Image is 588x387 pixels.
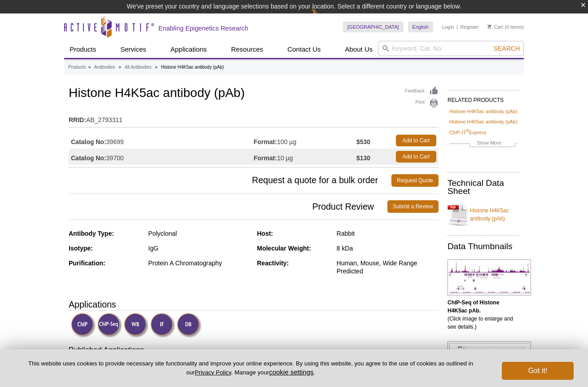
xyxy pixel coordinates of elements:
li: » [118,65,121,70]
a: Privacy Policy [195,369,231,376]
button: Search [491,44,522,53]
a: Login [442,24,454,30]
img: Histone H4K5ac antibody (pAb) tested by ChIP-Seq. [448,259,531,295]
h2: Technical Data Sheet [448,179,519,195]
a: Products [64,41,101,58]
img: ChIP Validated [71,313,96,338]
b: ChIP-Seq of Histone H4K5ac pAb. [448,299,499,314]
h3: Published Applications [69,345,439,357]
a: Feedback [405,86,439,96]
a: Histone H4K5ac antibody (pAb) [448,201,519,228]
a: Contact Us [282,41,326,58]
img: Immunofluorescence Validated [150,313,175,338]
a: Cart [487,24,503,30]
span: Search [494,45,520,52]
a: Histone H4K5ac antibody (pAb) [449,118,517,126]
a: ChIP-IT®Express [449,128,487,136]
a: About Us [340,41,378,58]
div: Rabbit [337,229,439,237]
li: | [456,22,458,32]
strong: Purification: [69,259,105,267]
h1: Histone H4K5ac antibody (pAb) [69,86,439,101]
button: Got it! [502,362,574,380]
li: (0 items) [487,22,524,32]
a: English [408,22,433,32]
h2: RELATED PRODUCTS [448,90,519,106]
a: All Antibodies [125,63,152,71]
strong: $530 [356,138,370,146]
a: Resources [226,41,269,58]
strong: Molecular Weight: [257,245,311,252]
h2: Data Thumbnails [448,242,519,251]
strong: Format: [254,154,277,162]
div: Protein A Chromatography [148,259,250,267]
a: Register [460,24,478,30]
td: 39699 [69,132,254,149]
strong: Catalog No: [71,138,106,146]
a: Services [115,41,152,58]
li: » [88,65,91,70]
td: 39700 [69,149,254,165]
div: 8 kDa [337,244,439,252]
p: This website uses cookies to provide necessary site functionality and improve your online experie... [14,360,487,377]
strong: Isotype: [69,245,93,252]
a: Products [68,63,86,71]
div: Human, Mouse, Wide Range Predicted [337,259,439,275]
a: Request Quote [391,174,439,187]
td: 100 µg [254,132,356,149]
h2: Enabling Epigenetics Research [158,24,248,32]
strong: Host: [257,230,273,237]
a: Histone H4K5ac antibody (pAb) [449,107,517,115]
img: Your Cart [487,24,491,29]
li: Histone H4K5ac antibody (pAb) [161,65,224,70]
h3: Applications [69,298,439,311]
sup: ® [466,128,469,133]
a: [GEOGRAPHIC_DATA] [343,22,404,32]
button: cookie settings [269,368,313,376]
input: Keyword, Cat. No. [378,41,524,56]
img: Dot Blot Validated [177,313,202,338]
li: » [155,65,158,70]
td: 10 µg [254,149,356,165]
strong: Antibody Type: [69,230,114,237]
strong: Format: [254,138,277,146]
span: Product Review [69,200,387,213]
strong: Catalog No: [71,154,106,162]
a: Show More [449,139,518,149]
a: Applications [165,41,212,58]
img: Change Here [312,7,335,28]
img: ChIP-Seq Validated [97,313,122,338]
p: (Click image to enlarge and see details.) [448,299,519,331]
strong: $130 [356,154,370,162]
a: Add to Cart [396,135,436,146]
span: Request a quote for a bulk order [69,174,391,187]
td: AB_2793311 [69,110,439,125]
a: Add to Cart [396,151,436,163]
div: IgG [148,244,250,252]
img: Western Blot Validated [124,313,149,338]
strong: RRID: [69,116,86,124]
a: Submit a Review [387,200,439,213]
div: Polyclonal [148,229,250,237]
a: Antibodies [94,63,115,71]
strong: Reactivity: [257,259,289,267]
a: Print [405,98,439,108]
